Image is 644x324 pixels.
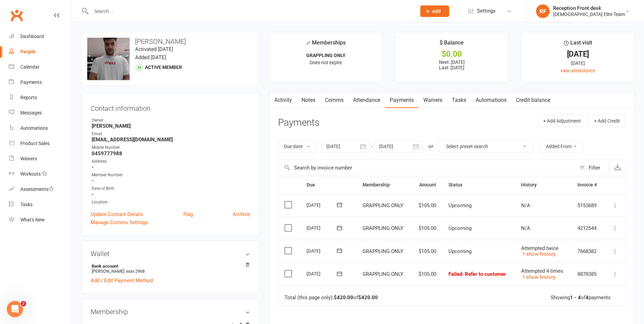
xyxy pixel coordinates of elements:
[539,140,584,152] button: Added From
[358,294,378,301] strong: $420.00
[448,202,472,209] span: Upcoming
[92,137,250,143] strong: [EMAIL_ADDRESS][DOMAIN_NAME]
[20,171,41,177] div: Workouts
[521,225,530,231] span: N/A
[20,217,45,222] div: What's New
[306,38,346,51] div: Memberships
[411,176,442,194] th: Amount
[419,92,447,108] a: Waivers
[91,308,250,316] h3: Membership
[447,92,471,108] a: Tasks
[511,92,555,108] a: Credit balance
[521,202,530,209] span: N/A
[135,54,166,60] time: Added [DATE]
[92,264,246,269] strong: Bank account
[307,222,338,233] div: [DATE]
[363,225,403,231] span: GRAPPLING ONLY
[87,38,130,80] img: image1732083050.png
[92,117,250,124] div: Owner
[270,92,297,108] a: Activity
[9,44,72,59] a: People
[21,301,26,306] span: 2
[92,150,250,157] strong: 0459777988
[20,186,54,192] div: Assessments
[9,197,72,212] a: Tasks
[20,49,36,54] div: People
[278,118,319,128] h3: Payments
[9,90,72,105] a: Reports
[432,8,441,14] span: Add
[91,218,148,227] a: Manage Comms Settings
[92,123,250,129] strong: [PERSON_NAME]
[307,246,338,256] div: [DATE]
[20,141,50,146] div: Product Sales
[440,38,464,51] div: $ Balance
[20,110,42,115] div: Messages
[91,250,250,257] h3: Wallet
[570,294,581,301] strong: 1 - 4
[20,34,44,39] div: Dashboard
[278,160,576,176] input: Search by invoice number
[9,212,72,228] a: What's New
[126,269,145,274] span: xxxx 2968
[91,276,153,285] a: Add / Edit Payment Method
[278,140,316,152] button: Due date
[428,142,433,150] div: or
[462,271,506,277] span: : Refer to customer
[7,301,23,317] iframe: Intercom live chat
[521,245,558,251] span: Attempted twice
[588,115,626,127] button: + Add Credit
[9,136,72,151] a: Product Sales
[92,178,250,184] strong: -
[553,11,625,17] div: [DEMOGRAPHIC_DATA] Elite Team
[145,65,182,70] span: Active member
[411,240,442,263] td: $105.00
[20,202,33,207] div: Tasks
[306,53,346,58] strong: GRAPPLING ONLY
[92,131,250,137] div: Email
[91,210,143,218] a: Update Contact Details
[92,158,250,165] div: Address
[183,210,193,218] a: Flag
[9,121,72,136] a: Automations
[442,176,515,194] th: Status
[521,274,555,280] a: show history
[411,217,442,240] td: $105.00
[536,4,550,18] div: RF
[20,95,37,100] div: Reports
[411,263,442,286] td: $105.00
[320,92,348,108] a: Comms
[363,248,403,254] span: GRAPPLING ONLY
[571,217,604,240] td: 4212544
[334,294,353,301] strong: $420.00
[92,199,250,205] div: Location
[135,46,173,52] time: Activated [DATE]
[448,248,472,254] span: Upcoming
[411,194,442,217] td: $105.00
[297,92,320,108] a: Notes
[91,263,250,275] li: [PERSON_NAME]
[515,176,571,194] th: History
[92,144,250,151] div: Mobile Number
[571,194,604,217] td: 5153689
[9,29,72,44] a: Dashboard
[307,200,338,210] div: [DATE]
[551,295,611,301] div: Showing of payments
[571,176,604,194] th: Invoice #
[528,59,628,67] div: [DATE]
[9,75,72,90] a: Payments
[571,240,604,263] td: 7668382
[586,294,589,301] strong: 4
[20,64,39,70] div: Calendar
[284,295,378,301] div: Total (this page only): of
[385,92,419,108] a: Payments
[560,68,595,73] a: view attendance
[92,191,250,197] strong: -
[20,156,37,161] div: Waivers
[564,38,592,51] div: Last visit
[8,7,25,24] a: Clubworx
[20,125,48,131] div: Automations
[521,268,563,274] span: Attempted 4 times
[348,92,385,108] a: Attendance
[402,59,502,70] p: Next: [DATE] Last: [DATE]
